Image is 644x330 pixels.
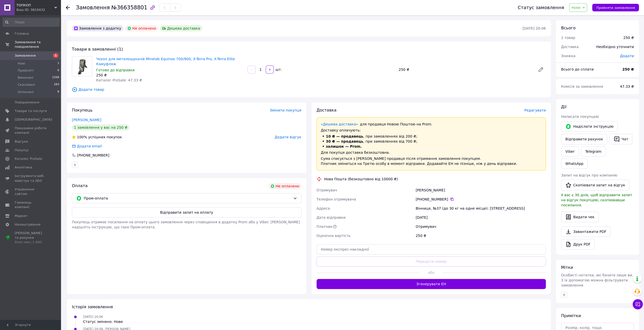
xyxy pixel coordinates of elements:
button: Скопіювати запит на відгук [561,180,629,190]
button: Чат з покупцем [633,299,643,309]
span: Додати товар [72,87,546,92]
span: [DEMOGRAPHIC_DATA] [15,117,52,122]
span: Гаманець компанії [15,200,47,209]
span: Історія замовлення [72,304,113,309]
span: Оплата [72,183,88,188]
button: Прийняти замовлення [592,4,639,11]
span: Мітки [561,265,573,270]
span: Замовлення та повідомлення [15,40,61,49]
span: Телефон отримувача [317,197,356,201]
button: Видати чек [561,212,599,222]
div: Ваш ID: 3810432 [16,8,61,12]
li: , при замовленнях від 200 ₴; [321,134,542,139]
a: [PERSON_NAME] [72,118,101,122]
div: 1 замовлення у вас на 250 ₴ [72,124,129,130]
span: Налаштування [15,222,40,227]
span: Платник [317,225,333,229]
span: Каталог ProSale: 47.33 ₴ [96,78,142,82]
span: Нові [18,61,25,66]
div: успішних покупок [72,135,122,140]
span: Комісія за замовлення [561,84,603,89]
div: [PHONE_NUMBER] [76,153,110,158]
span: 10 ₴ — продавець [326,134,363,138]
div: Не оплачено [125,25,158,31]
span: Дії [561,104,566,109]
div: Не оплачено [268,183,301,189]
span: залишок — Prom. [326,144,362,148]
span: Готово до відправки [96,68,135,72]
span: 1 товар [561,36,575,40]
span: Аналітика [15,165,32,170]
span: 47.33 ₴ [620,84,634,89]
div: Необхідно уточнити [593,41,637,52]
div: 250 ₴ [623,35,634,40]
img: Чохол для металошукачів Minelab Equinox 700/900, X-Terra Pro, X-Terra Elite Камуфляж [72,59,92,74]
span: Товари в замовленні (1) [72,47,123,52]
input: Номер експрес-накладної [317,244,546,254]
span: 2268 [52,75,59,80]
a: Друк PDF [561,239,595,250]
span: Прийняти замовлення [596,6,635,10]
div: 250 ₴ [414,231,547,240]
div: Додати email [76,144,102,149]
span: 1 [53,53,58,58]
span: 100% [77,135,87,139]
div: Нова Пошта (безкоштовно від 10000 ₴) [323,177,399,182]
input: Пошук [3,18,60,27]
span: Покупець отримає посилання на оплату цього замовлення через сповіщення в додатку Prom або у Viber... [72,220,300,229]
span: [DATE] 20:06 [83,315,103,319]
span: Доставка [561,45,578,49]
a: Чохол для металошукачів Minelab Equinox 700/900, X-Terra Pro, X-Terra Elite Камуфляж [96,57,235,66]
span: Примітки [561,313,581,318]
a: Telegram [581,146,606,157]
span: Показники роботи компанії [15,126,47,135]
span: Особисті нотатки, які бачите лише ви. З їх допомогою можна фільтрувати замовлення [561,273,633,287]
div: [PERSON_NAME] [414,186,547,195]
button: Надіслати інструкцію [561,121,618,132]
span: Управління сайтом [15,187,47,196]
div: 250 ₴ [397,66,534,73]
span: Додати відгук [275,135,301,139]
span: Доставка [317,108,337,113]
span: Нове [571,6,580,10]
div: Отримувач [414,222,547,231]
div: 250 ₴ [96,73,243,78]
span: Запит на відгук про компанію [561,173,617,177]
span: 30 ₴ — продавець [326,139,363,143]
div: Статус замовлення [518,5,564,10]
span: [PERSON_NAME] та рахунки [15,231,47,245]
button: Чат [609,134,632,144]
span: 283 [54,82,59,87]
span: Оплачені [18,90,34,94]
span: 1 [57,61,59,66]
div: Доставку оплачують: [321,128,542,133]
a: «Дешева доставка» [321,122,358,126]
span: Замовлення [15,53,36,58]
span: У вас є 30 днів, щоб відправити запит на відгук покупцеві, скопіювавши посилання. [561,193,632,207]
span: Написати покупцеві [561,115,599,119]
span: Каталог ProSale [15,157,42,161]
div: для продавця Новою Поштою на Prom. [321,122,542,127]
span: Інструменти веб-майстра та SEO [15,174,47,183]
span: Повідомлення [15,100,39,105]
a: Редагувати [536,64,546,75]
span: або [420,270,443,275]
a: Завантажити PDF [561,226,611,237]
span: Виконані [18,75,33,80]
div: Замовлення з додатку [72,25,123,31]
div: Вінниця, №37 (до 30 кг на одне місце): [STREET_ADDRESS] [414,204,547,213]
span: Отримувач [317,188,337,192]
span: Додати [620,54,634,58]
div: [PHONE_NUMBER] [416,197,546,202]
span: Товари та послуги [15,109,47,113]
span: Пром-оплата [84,195,291,201]
div: Для покупця доставка безкоштовна. [321,150,542,155]
span: Оціночна вартість [317,234,350,238]
div: Сума списується з [PERSON_NAME] продавця після отримання замовлення покупцем. Платник зміниться н... [321,156,542,166]
span: Головна [15,31,29,36]
div: Prom мікс 1 000 [15,240,47,245]
span: Замовлення [76,5,110,11]
span: Всього до сплати [561,67,594,71]
span: Адреса [317,206,330,210]
li: , при замовленнях від 700 ₴; [321,139,542,144]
